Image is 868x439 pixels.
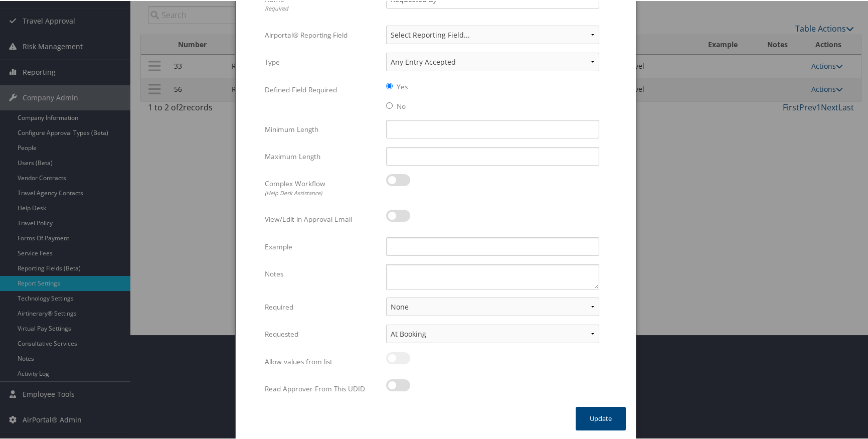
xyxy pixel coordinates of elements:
[265,25,379,44] label: Airportal® Reporting Field
[265,4,379,12] div: Required
[265,146,379,165] label: Maximum Length
[265,324,379,343] label: Requested
[265,209,379,228] label: View/Edit in Approval Email
[265,378,379,397] label: Read Approver From This UDID
[265,119,379,138] label: Minimum Length
[265,263,379,282] label: Notes
[265,188,379,197] div: (Help Desk Assistance)
[576,406,626,429] button: Update
[265,79,379,98] label: Defined Field Required
[265,351,379,370] label: Allow values from list
[265,297,379,316] label: Required
[265,236,379,255] label: Example
[265,173,379,201] label: Complex Workflow
[265,52,379,71] label: Type
[397,81,408,91] label: Yes
[397,100,406,110] label: No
